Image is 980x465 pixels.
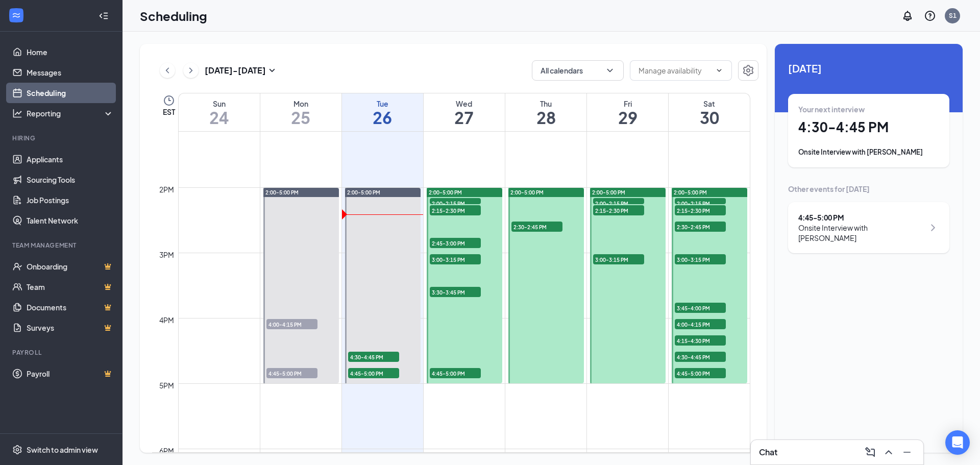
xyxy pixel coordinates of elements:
[348,368,399,378] span: 4:45-5:00 PM
[738,60,758,81] button: Settings
[260,93,341,131] a: August 25, 2025
[605,65,615,76] svg: ChevronDown
[27,210,114,231] a: Talent Network
[27,297,114,317] a: DocumentsCrown
[157,380,176,391] div: 5pm
[798,118,939,136] h1: 4:30 - 4:45 PM
[348,352,399,362] span: 4:30-4:45 PM
[798,223,924,243] div: Onsite Interview with [PERSON_NAME]
[880,444,897,460] button: ChevronUp
[27,62,114,83] a: Messages
[12,241,112,250] div: Team Management
[669,93,750,131] a: August 30, 2025
[883,446,895,458] svg: ChevronUp
[205,65,266,76] h3: [DATE] - [DATE]
[27,317,114,338] a: SurveysCrown
[27,445,98,455] div: Switch to admin view
[669,109,750,126] h1: 30
[742,64,754,77] svg: Settings
[140,7,207,25] h1: Scheduling
[587,99,668,109] div: Fri
[675,319,726,329] span: 4:00-4:15 PM
[163,107,175,117] span: EST
[587,109,668,126] h1: 29
[27,277,114,297] a: TeamCrown
[157,184,176,195] div: 2pm
[587,93,668,131] a: August 29, 2025
[157,445,176,456] div: 6pm
[266,64,278,77] svg: SmallChevronDown
[27,108,114,118] div: Reporting
[715,66,723,75] svg: ChevronDown
[798,104,939,114] div: Your next interview
[27,363,114,384] a: PayrollCrown
[183,63,199,78] button: ChevronRight
[430,238,481,248] span: 2:45-3:00 PM
[924,10,936,22] svg: QuestionInfo
[674,189,707,196] span: 2:00-5:00 PM
[179,93,260,131] a: August 24, 2025
[27,169,114,190] a: Sourcing Tools
[430,287,481,297] span: 3:30-3:45 PM
[430,254,481,264] span: 3:00-3:15 PM
[669,99,750,109] div: Sat
[347,189,380,196] span: 2:00-5:00 PM
[927,222,939,234] svg: ChevronRight
[430,368,481,378] span: 4:45-5:00 PM
[163,94,175,107] svg: Clock
[99,11,109,21] svg: Collapse
[864,446,876,458] svg: ComposeMessage
[260,109,341,126] h1: 25
[160,63,175,78] button: ChevronLeft
[27,190,114,210] a: Job Postings
[342,109,423,126] h1: 26
[593,205,644,215] span: 2:15-2:30 PM
[342,93,423,131] a: August 26, 2025
[593,198,644,208] span: 2:00-2:15 PM
[532,60,624,81] button: All calendarsChevronDown
[675,222,726,232] span: 2:30-2:45 PM
[788,184,949,194] div: Other events for [DATE]
[265,189,299,196] span: 2:00-5:00 PM
[592,189,625,196] span: 2:00-5:00 PM
[511,222,562,232] span: 2:30-2:45 PM
[186,64,196,77] svg: ChevronRight
[675,198,726,208] span: 2:00-2:15 PM
[424,93,505,131] a: August 27, 2025
[949,11,957,20] div: S1
[27,42,114,62] a: Home
[266,319,317,329] span: 4:00-4:15 PM
[157,249,176,260] div: 3pm
[593,254,644,264] span: 3:00-3:15 PM
[510,189,544,196] span: 2:00-5:00 PM
[27,149,114,169] a: Applicants
[11,10,21,20] svg: WorkstreamLogo
[788,60,949,76] span: [DATE]
[260,99,341,109] div: Mon
[675,352,726,362] span: 4:30-4:45 PM
[675,254,726,264] span: 3:00-3:15 PM
[12,134,112,142] div: Hiring
[505,99,586,109] div: Thu
[901,10,914,22] svg: Notifications
[266,368,317,378] span: 4:45-5:00 PM
[430,205,481,215] span: 2:15-2:30 PM
[12,108,22,118] svg: Analysis
[675,368,726,378] span: 4:45-5:00 PM
[12,445,22,455] svg: Settings
[179,99,260,109] div: Sun
[429,189,462,196] span: 2:00-5:00 PM
[798,147,939,157] div: Onsite Interview with [PERSON_NAME]
[342,99,423,109] div: Tue
[505,93,586,131] a: August 28, 2025
[27,256,114,277] a: OnboardingCrown
[675,205,726,215] span: 2:15-2:30 PM
[901,446,913,458] svg: Minimize
[179,109,260,126] h1: 24
[424,99,505,109] div: Wed
[162,64,173,77] svg: ChevronLeft
[12,348,112,357] div: Payroll
[945,430,970,455] div: Open Intercom Messenger
[639,65,711,76] input: Manage availability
